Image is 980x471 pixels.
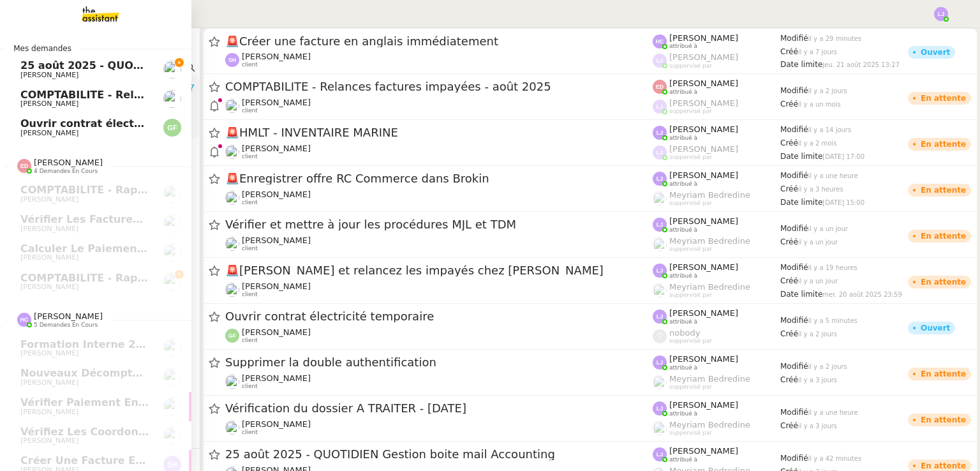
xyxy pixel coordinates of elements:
[669,52,738,62] span: [PERSON_NAME]
[669,273,697,280] span: attribué à
[653,262,780,279] app-user-label: attribué à
[242,190,311,199] span: [PERSON_NAME]
[225,281,653,298] app-user-detailed-label: client
[808,264,857,271] span: il y a 19 heures
[669,420,750,430] span: Meyriam Bedredine
[808,317,857,324] span: il y a 5 minutes
[20,408,78,416] span: [PERSON_NAME]
[669,190,750,200] span: Meyriam Bedredine
[808,455,862,462] span: il y a 42 minutes
[20,437,78,445] span: [PERSON_NAME]
[669,98,738,108] span: [PERSON_NAME]
[653,172,667,186] img: svg
[20,225,78,233] span: [PERSON_NAME]
[20,195,78,204] span: [PERSON_NAME]
[163,368,181,386] img: users%2Fa6PbEmLwvGXylUqKytRPpDpAx153%2Favatar%2Ffanny.png
[20,243,241,255] span: Calculer le paiement de CHF 2,063.41
[653,355,667,370] img: svg
[20,117,232,130] span: Ouvrir contrat électricité temporaire
[780,237,798,246] span: Créé
[653,52,780,69] app-user-label: suppervisé par
[653,236,780,253] app-user-label: suppervisé par
[17,159,31,173] img: svg
[653,420,780,437] app-user-label: suppervisé par
[6,42,79,55] span: Mes demandes
[921,232,966,240] div: En attente
[921,140,966,148] div: En attente
[163,427,181,445] img: users%2FNmPW3RcGagVdwlUj0SIRjiM8zA23%2Favatar%2Fb3e8f68e-88d8-429d-a2bd-00fb6f2d12db
[225,36,653,47] span: Créer une facture en anglais immédiatement
[780,86,808,95] span: Modifié
[225,98,653,114] app-user-detailed-label: client
[653,126,667,140] img: svg
[669,144,738,154] span: [PERSON_NAME]
[34,158,103,167] span: [PERSON_NAME]
[798,101,841,108] span: il y a un mois
[653,421,667,435] img: users%2FaellJyylmXSg4jqeVbanehhyYJm1%2Favatar%2Fprofile-pic%20(4).png
[653,237,667,251] img: users%2FaellJyylmXSg4jqeVbanehhyYJm1%2Favatar%2Fprofile-pic%20(4).png
[653,400,780,417] app-user-label: attribué à
[163,185,181,203] img: users%2Fa6PbEmLwvGXylUqKytRPpDpAx153%2Favatar%2Ffanny.png
[822,291,902,298] span: mer. 20 août 2025 23:59
[808,35,862,42] span: il y a 29 minutes
[163,214,181,232] img: users%2FNmPW3RcGagVdwlUj0SIRjiM8zA23%2Favatar%2Fb3e8f68e-88d8-429d-a2bd-00fb6f2d12db
[669,63,712,70] span: suppervisé par
[163,61,181,78] img: users%2Fa6PbEmLwvGXylUqKytRPpDpAx153%2Favatar%2Ffanny.png
[798,278,838,285] span: il y a un jour
[653,33,780,50] app-user-label: attribué à
[669,124,738,134] span: [PERSON_NAME]
[225,283,239,297] img: users%2FNmPW3RcGagVdwlUj0SIRjiM8zA23%2Favatar%2Fb3e8f68e-88d8-429d-a2bd-00fb6f2d12db
[225,126,239,139] span: 🚨
[34,311,103,321] span: [PERSON_NAME]
[780,362,808,371] span: Modifié
[780,184,798,193] span: Créé
[34,322,98,329] span: 5 demandes en cours
[653,34,667,49] img: svg
[225,172,239,185] span: 🚨
[669,78,738,88] span: [PERSON_NAME]
[669,430,712,437] span: suppervisé par
[20,454,283,467] span: Créer une facture en anglais immédiatement
[225,127,653,138] span: HMLT - INVENTAIRE MARINE
[669,200,712,207] span: suppervisé par
[653,191,667,206] img: users%2FaellJyylmXSg4jqeVbanehhyYJm1%2Favatar%2Fprofile-pic%20(4).png
[225,219,653,230] span: Vérifier et mettre à jour les procédures MJL et TDM
[653,375,667,389] img: users%2FaellJyylmXSg4jqeVbanehhyYJm1%2Favatar%2Fprofile-pic%20(4).png
[653,190,780,207] app-user-label: suppervisé par
[780,276,798,285] span: Créé
[242,291,258,298] span: client
[653,446,780,463] app-user-label: attribué à
[242,153,258,160] span: client
[669,108,712,115] span: suppervisé par
[780,125,808,134] span: Modifié
[225,190,653,206] app-user-detailed-label: client
[225,52,653,68] app-user-detailed-label: client
[653,283,667,297] img: users%2FaellJyylmXSg4jqeVbanehhyYJm1%2Favatar%2Fprofile-pic%20(4).png
[225,173,653,184] span: Enregistrer offre RC Commerce dans Brokin
[669,384,712,391] span: suppervisé par
[669,236,750,246] span: Meyriam Bedredine
[242,107,258,114] span: client
[808,126,852,133] span: il y a 14 jours
[653,308,780,325] app-user-label: attribué à
[225,265,653,276] span: [PERSON_NAME] et relancez les impayés chez [PERSON_NAME]
[669,328,700,338] span: nobody
[669,410,697,417] span: attribué à
[780,60,822,69] span: Date limite
[242,98,311,107] span: [PERSON_NAME]
[934,7,948,21] img: svg
[20,426,329,438] span: Vérifiez les coordonnées bancaires pour le virement
[653,264,667,278] img: svg
[822,199,865,206] span: [DATE] 15:00
[653,374,780,391] app-user-label: suppervisé par
[669,446,738,456] span: [PERSON_NAME]
[798,422,837,430] span: il y a 3 jours
[780,100,798,108] span: Créé
[780,421,798,430] span: Créé
[653,216,780,233] app-user-label: attribué à
[798,377,837,384] span: il y a 3 jours
[242,383,258,390] span: client
[669,170,738,180] span: [PERSON_NAME]
[34,168,98,175] span: 4 demandes en cours
[669,292,712,299] span: suppervisé par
